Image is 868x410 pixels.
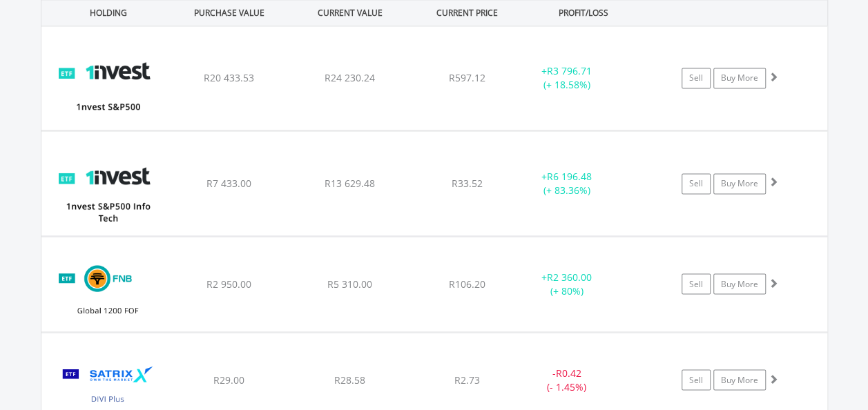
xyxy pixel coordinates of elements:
[515,170,619,197] div: + (+ 83.36%)
[547,64,592,77] span: R3 796.71
[682,68,711,88] a: Sell
[206,277,251,290] span: R2 950.00
[556,366,581,379] span: R0.42
[206,177,251,190] span: R7 433.00
[452,177,483,190] span: R33.52
[325,177,375,190] span: R13 629.48
[327,277,372,290] span: R5 310.00
[515,366,619,393] div: - (- 1.45%)
[682,273,711,294] a: Sell
[682,173,711,194] a: Sell
[449,71,485,84] span: R597.12
[713,68,766,88] a: Buy More
[213,373,244,386] span: R29.00
[713,273,766,294] a: Buy More
[713,173,766,194] a: Buy More
[334,373,365,386] span: R28.58
[48,43,167,126] img: TFSA.ETF500.png
[48,148,167,231] img: TFSA.ETF5IT.png
[449,277,485,290] span: R106.20
[325,71,375,84] span: R24 230.24
[515,64,619,92] div: + (+ 18.58%)
[547,270,592,283] span: R2 360.00
[204,71,254,84] span: R20 433.53
[48,254,167,328] img: TFSA.FNBEQF.png
[454,373,480,386] span: R2.73
[713,369,766,390] a: Buy More
[515,270,619,297] div: + (+ 80%)
[682,369,711,390] a: Sell
[547,170,592,183] span: R6 196.48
